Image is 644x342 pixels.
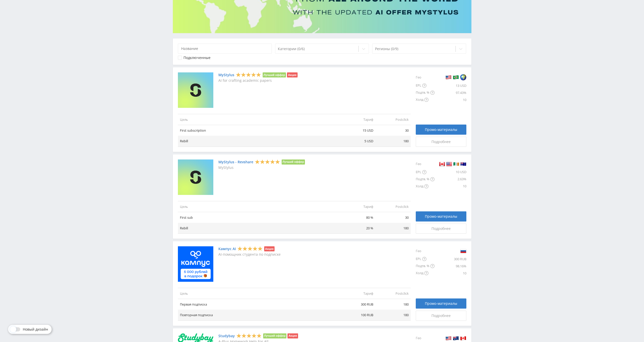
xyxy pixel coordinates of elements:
[218,252,281,256] p: AI-помощник студента по подписке
[340,136,375,147] td: 5 USD
[416,89,434,96] div: Подтв. %
[431,227,451,231] span: Подробнее
[287,72,297,77] li: Акция
[340,201,375,212] td: Тариф
[375,288,411,299] td: Postclick
[178,310,340,320] td: Повторная подписка
[434,89,466,96] div: 97.43%
[178,223,340,234] td: Rebill
[282,159,305,165] li: Лучший оффер
[416,298,466,309] a: Промо-материалы
[431,314,451,318] span: Подробнее
[434,82,466,89] div: 13 USD
[416,224,466,234] a: Подробнее
[416,183,434,190] div: Холд
[340,223,375,234] td: 20 %
[218,78,298,83] p: AI for crafting academic papers
[416,159,434,169] div: Гео
[416,96,434,103] div: Холд
[416,246,434,255] div: Гео
[178,201,340,212] td: Цель
[434,176,466,183] div: 2.63%
[178,136,340,147] td: Rebill
[178,44,272,54] input: Название
[287,333,298,338] li: Акция
[263,72,286,77] li: Лучший оффер
[340,288,375,299] td: Тариф
[375,201,411,212] td: Postclick
[178,125,340,136] td: First subscription
[425,301,457,306] span: Промо-материалы
[434,96,466,103] div: 10
[434,263,466,270] div: 98.16%
[375,212,411,223] td: 30
[416,270,434,277] div: Холд
[416,82,434,89] div: EPL
[425,128,457,132] span: Промо-материалы
[434,183,466,190] div: 10
[255,159,280,164] div: 5 Stars
[434,169,466,176] div: 10 USD
[178,246,213,282] img: Кампус AI
[416,125,466,135] a: Промо-материалы
[236,333,262,338] div: 5 Stars
[416,169,434,176] div: EPL
[340,310,375,320] td: 100 RUB
[416,176,434,183] div: Подтв. %
[183,56,211,60] div: Подключенные
[375,223,411,234] td: 180
[218,247,236,251] a: Кампус AI
[218,334,235,338] a: Studybay
[425,214,457,218] span: Промо-материалы
[375,136,411,147] td: 180
[434,255,466,263] div: 300 RUB
[178,72,213,108] img: MyStylus
[178,159,213,195] img: MyStylus - Revshare
[218,73,234,77] a: MyStylus
[416,255,434,263] div: EPL
[416,211,466,222] a: Промо-материалы
[416,311,466,321] a: Подробнее
[237,246,263,251] div: 5 Stars
[416,137,466,147] a: Подробнее
[416,263,434,270] div: Подтв. %
[178,212,340,223] td: First sub
[340,299,375,310] td: 300 RUB
[218,160,253,164] a: MyStylus - Revshare
[23,327,48,331] span: Новый дизайн
[178,288,340,299] td: Цель
[340,212,375,223] td: 80 %
[236,72,261,77] div: 5 Stars
[375,310,411,320] td: 180
[178,114,340,125] td: Цель
[375,299,411,310] td: 180
[375,114,411,125] td: Postclick
[178,299,340,310] td: Первая подписка
[264,246,275,251] li: Акция
[263,333,287,338] li: Лучший оффер
[416,72,434,82] div: Гео
[340,114,375,125] td: Тариф
[340,125,375,136] td: 15 USD
[375,125,411,136] td: 30
[434,270,466,277] div: 10
[431,140,451,144] span: Подробнее
[218,166,305,170] p: MyStylus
